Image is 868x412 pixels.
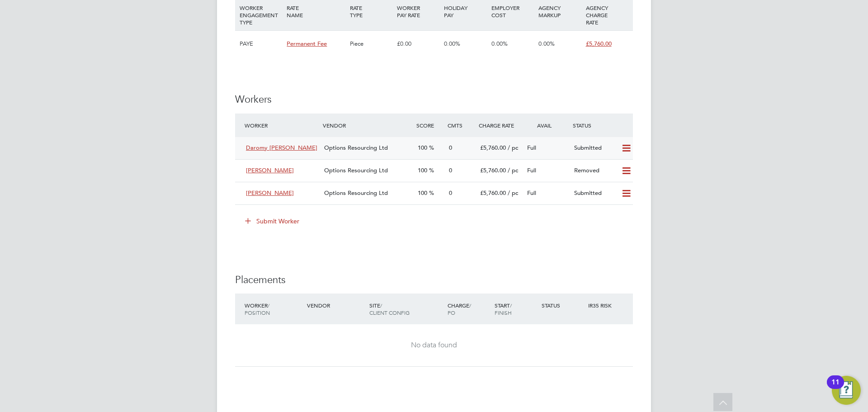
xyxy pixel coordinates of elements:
span: Full [527,166,536,174]
span: Daromy [PERSON_NAME] [246,144,317,152]
span: 0 [449,144,452,152]
span: 100 [418,144,427,152]
div: Piece [348,31,395,57]
span: £5,760.00 [480,144,506,152]
span: 0.00% [444,40,460,47]
span: / Client Config [369,302,410,316]
span: Options Resourcing Ltd [324,144,388,152]
span: £5,760.00 [480,189,506,197]
div: Site [367,297,445,321]
div: Score [414,117,445,133]
span: Full [527,144,536,152]
div: Worker [242,117,321,133]
div: Vendor [305,297,367,313]
div: Submitted [571,141,618,156]
div: Cmts [445,117,476,133]
span: / Position [245,302,270,316]
div: Charge [445,297,492,321]
div: 11 [831,382,840,394]
div: £0.00 [395,31,442,57]
div: No data found [244,341,624,350]
span: £5,760.00 [586,40,612,47]
h3: Placements [235,274,633,287]
div: Start [492,297,539,321]
span: [PERSON_NAME] [246,189,294,197]
span: Full [527,189,536,197]
div: Charge Rate [476,117,524,133]
span: Options Resourcing Ltd [324,189,388,197]
span: £5,760.00 [480,166,506,174]
div: Avail [524,117,571,133]
div: Submitted [571,186,618,201]
span: / Finish [495,302,512,316]
h3: Workers [235,93,633,106]
span: [PERSON_NAME] [246,166,294,174]
div: IR35 Risk [586,297,617,313]
div: Worker [242,297,305,321]
span: 0 [449,166,452,174]
span: 0 [449,189,452,197]
span: / PO [448,302,471,316]
span: / pc [508,166,518,174]
span: Permanent Fee [287,40,327,47]
button: Open Resource Center, 11 new notifications [832,376,861,405]
div: Status [571,117,633,133]
span: / pc [508,144,518,152]
div: Vendor [321,117,414,133]
span: / pc [508,189,518,197]
span: 100 [418,189,427,197]
div: Removed [571,163,618,178]
div: PAYE [237,31,284,57]
span: 0.00% [491,40,508,47]
span: 100 [418,166,427,174]
span: 0.00% [538,40,555,47]
span: Options Resourcing Ltd [324,166,388,174]
div: Status [539,297,586,313]
button: Submit Worker [239,214,307,228]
